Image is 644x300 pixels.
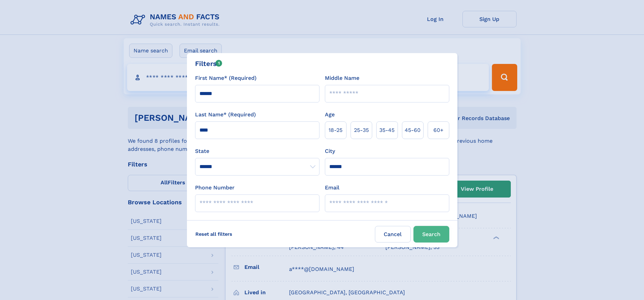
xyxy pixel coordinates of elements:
[191,226,237,242] label: Reset all filters
[405,126,421,134] span: 45‑60
[195,59,222,69] div: Filters
[195,74,257,82] label: First Name* (Required)
[329,126,342,134] span: 18‑25
[413,226,449,243] button: Search
[354,126,369,134] span: 25‑35
[195,111,256,119] label: Last Name* (Required)
[375,226,411,243] label: Cancel
[195,184,235,192] label: Phone Number
[433,126,444,134] span: 60+
[325,147,335,155] label: City
[325,74,359,82] label: Middle Name
[195,147,319,155] label: State
[325,111,335,119] label: Age
[379,126,395,134] span: 35‑45
[325,184,339,192] label: Email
